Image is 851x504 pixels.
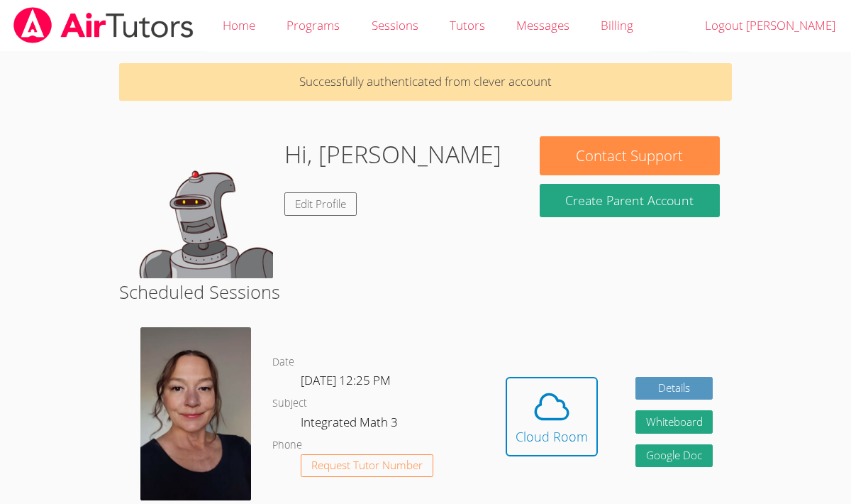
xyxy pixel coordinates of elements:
h1: Hi, [PERSON_NAME] [284,136,501,172]
div: Cloud Room [516,427,588,447]
dt: Subject [272,395,307,412]
dd: Integrated Math 3 [301,412,401,437]
a: Details [635,377,713,400]
img: Dalton%202024.jpg [140,327,251,500]
a: Edit Profile [284,192,357,216]
dt: Phone [272,437,302,454]
span: Messages [516,17,569,33]
h2: Scheduled Sessions [119,278,732,305]
button: Whiteboard [635,410,713,434]
button: Create Parent Account [540,184,719,217]
button: Contact Support [540,136,719,175]
button: Request Tutor Number [301,454,433,478]
img: default.png [131,136,273,278]
dt: Date [272,354,294,371]
p: Successfully authenticated from clever account [119,63,732,101]
span: [DATE] 12:25 PM [301,372,391,388]
span: Request Tutor Number [311,460,423,471]
button: Cloud Room [506,377,598,456]
img: airtutors_banner-c4298cdbf04f3fff15de1276eac7730deb9818008684d7c2e4769d2f7ddbe033.png [12,7,195,43]
a: Google Doc [635,444,713,468]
